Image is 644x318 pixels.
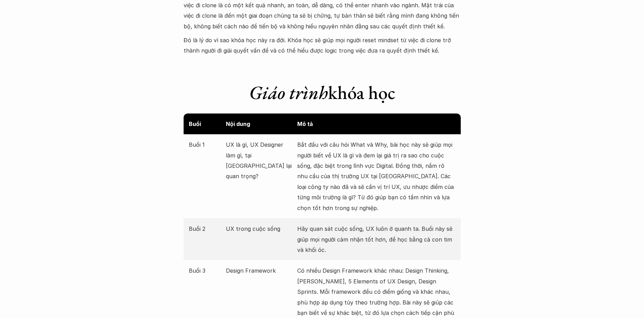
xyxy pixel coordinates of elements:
p: UX trong cuộc sống [226,224,294,234]
p: Design Framework [226,265,294,276]
strong: Nội dung [226,120,250,127]
p: Bắt đầu với câu hỏi What và Why, bài học này sẽ giúp mọi người biết về UX là gì và đem lại giá tr... [297,139,456,213]
em: Giáo trình [249,80,328,105]
strong: Mô tả [297,120,313,127]
p: UX là gì, UX Designer làm gì, tại [GEOGRAPHIC_DATA] lại quan trọng? [226,139,294,182]
strong: Buổi [189,120,201,127]
p: Đó là lý do vì sao khóa học này ra đời. Khóa học sẽ giúp mọi người reset mindset từ việc đi clone... [184,35,461,56]
p: Buổi 2 [189,224,223,234]
h1: khóa học [184,81,461,104]
p: Buổi 3 [189,265,223,276]
p: Hãy quan sát cuộc sống, UX luôn ở quanh ta. Buổi này sẽ giúp mọi người cảm nhận tốt hơn, để học b... [297,224,456,255]
p: Buổi 1 [189,139,223,150]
